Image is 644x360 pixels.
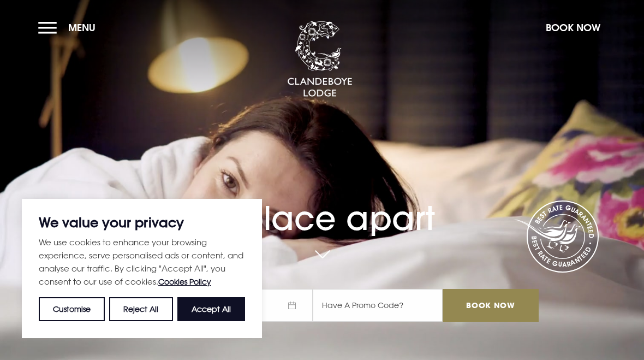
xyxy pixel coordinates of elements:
[158,277,211,286] a: Cookies Policy
[68,21,96,34] span: Menu
[287,21,353,98] img: Clandeboye Lodge
[39,235,245,288] p: We use cookies to enhance your browsing experience, serve personalised ads or content, and analys...
[39,216,245,229] p: We value your privacy
[443,289,539,322] input: Book Now
[313,289,443,322] input: Have A Promo Code?
[177,297,245,321] button: Accept All
[105,176,539,238] h1: A place apart
[109,297,172,321] button: Reject All
[22,199,262,338] div: We value your privacy
[540,16,606,39] button: Book Now
[39,297,105,321] button: Customise
[38,16,101,39] button: Menu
